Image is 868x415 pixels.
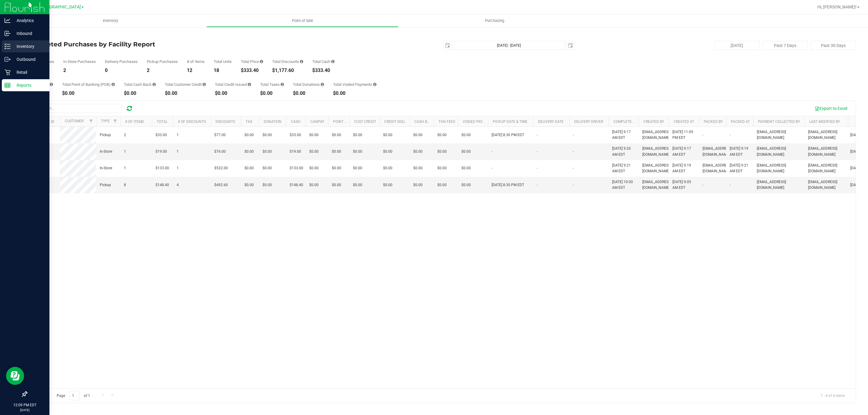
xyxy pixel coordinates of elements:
div: $0.00 [333,91,376,96]
p: Inbound [11,30,47,37]
h4: Completed Purchases by Facility Report [27,41,303,48]
div: Total Cash [312,60,335,64]
i: Sum of the successful, non-voided CanPay payment transactions for all purchases in the date range. [50,83,53,86]
span: $0.00 [413,165,423,171]
i: Sum of all round-up-to-next-dollar total price adjustments for all purchases in the date range. [321,83,324,86]
a: Delivery Date [538,120,564,124]
input: 1 [69,391,80,400]
span: $0.00 [263,149,272,154]
a: Cash [291,120,300,124]
span: [DATE] 8:30 PM EDT [492,132,524,138]
span: $0.00 [353,182,362,188]
span: - [537,149,538,154]
span: - [573,149,574,154]
a: Purchasing [398,14,590,27]
span: - [492,149,492,154]
span: - [537,165,538,171]
span: [EMAIL_ADDRESS][DOMAIN_NAME] [808,129,843,141]
span: 4 [177,182,179,188]
span: [EMAIL_ADDRESS][DOMAIN_NAME] [808,163,843,174]
span: [DATE] 9:19 AM EDT [730,146,750,157]
span: In-Store [100,165,112,171]
span: select [566,41,575,50]
span: [DATE] 9:19 AM EDT [672,163,695,174]
a: Delivery Driver [574,120,603,124]
span: [DATE] 9:21 AM EDT [730,163,750,174]
div: Total Customer Credit [165,83,206,86]
i: Sum of all voided payment transaction amounts, excluding tips and transaction fees, for all purch... [373,83,376,86]
span: [DATE] 8:30 PM EDT [492,182,524,188]
span: [EMAIL_ADDRESS][DOMAIN_NAME] [757,129,801,141]
div: Total Units [214,60,232,64]
span: - [573,132,574,138]
a: Last Modified By [809,120,840,124]
span: [DATE] 11:09 PM EDT [672,129,695,141]
a: Packed At [731,120,750,124]
div: $0.00 [215,91,251,96]
div: Total Voided Payments [333,83,376,86]
a: Created At [674,120,694,124]
a: Inventory [14,14,206,27]
span: - [537,182,538,188]
p: 12:09 PM EDT [3,402,47,408]
span: [DATE] 9:21 AM EDT [612,163,635,174]
button: Past 30 Days [811,41,856,50]
span: [EMAIL_ADDRESS][DOMAIN_NAME] [703,146,732,157]
i: Sum of the successful, non-voided payments using account credit for all purchases in the date range. [203,83,206,86]
span: 1 [177,165,179,171]
p: Outbound [11,56,47,63]
i: Sum of the total prices of all purchases in the date range. [260,60,263,64]
inline-svg: Reports [5,82,11,88]
span: $0.00 [437,149,447,154]
span: $0.00 [461,165,471,171]
span: $0.00 [383,182,392,188]
div: 12 [187,68,205,73]
span: - [703,132,703,138]
div: Total Discounts [272,60,303,64]
a: CanPay [310,120,324,124]
span: $0.00 [413,182,423,188]
p: [DATE] [3,408,47,412]
span: - [573,182,574,188]
span: $0.00 [244,132,254,138]
span: $148.40 [290,182,303,188]
span: $0.00 [332,149,341,154]
i: Sum of all account credit issued for all refunds from returned purchases in the date range. [248,83,251,86]
button: Past 7 Days [763,41,808,50]
span: [DATE] 10:00 AM EDT [612,179,635,191]
span: [EMAIL_ADDRESS][DOMAIN_NAME] [703,163,732,174]
span: [DATE] 9:17 AM EDT [672,146,695,157]
span: [EMAIL_ADDRESS][DOMAIN_NAME] [808,179,843,191]
span: In-Store [100,149,112,154]
span: $0.00 [383,165,392,171]
span: $133.00 [156,165,169,171]
span: $0.00 [263,182,272,188]
div: $0.00 [124,91,156,96]
div: $0.00 [260,91,284,96]
a: Txn Fees [439,120,455,124]
span: $0.00 [461,149,471,154]
span: [EMAIL_ADDRESS][DOMAIN_NAME] [642,163,671,174]
a: Type [101,119,110,123]
span: $0.00 [437,165,447,171]
span: $0.00 [353,165,362,171]
div: # of Items [187,60,205,64]
span: $0.00 [332,132,341,138]
span: 1 [124,149,126,154]
span: [DATE] 9:05 AM EDT [672,179,695,191]
span: Pickup [100,132,111,138]
div: $333.40 [312,68,335,73]
a: Credit Issued [384,120,409,124]
a: Voided Payment [463,120,492,124]
inline-svg: Retail [5,69,11,75]
button: Export to Excel [811,103,851,114]
span: $0.00 [309,132,319,138]
div: In Store Purchases [63,60,96,64]
a: # of Discounts [178,120,206,124]
span: $133.00 [290,165,303,171]
span: $0.00 [413,149,423,154]
span: [EMAIL_ADDRESS][DOMAIN_NAME] [757,163,801,174]
div: $0.00 [62,91,115,96]
a: Point of Sale [206,14,398,27]
span: $0.00 [309,165,319,171]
